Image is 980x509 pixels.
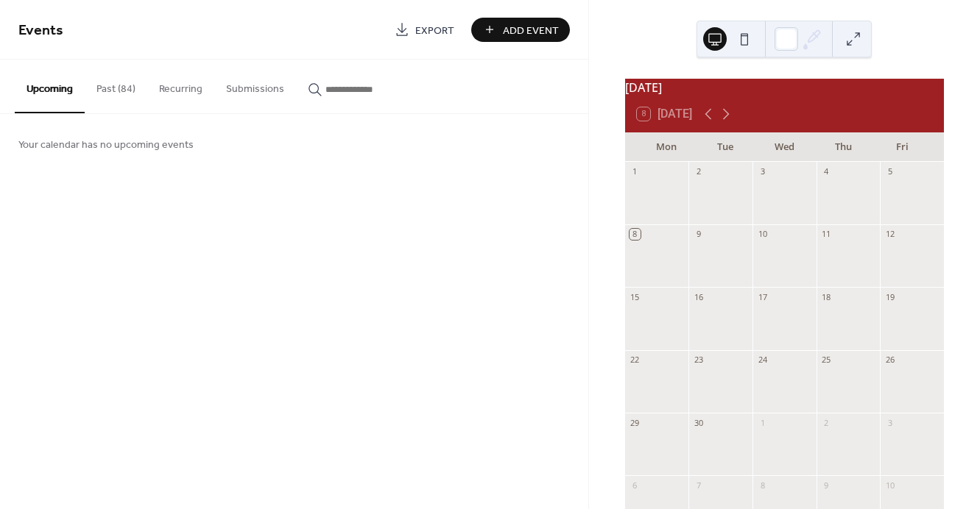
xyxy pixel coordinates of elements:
[18,138,194,153] span: Your calendar has no upcoming events
[821,229,832,240] div: 11
[693,480,704,491] div: 7
[625,79,944,96] div: [DATE]
[757,417,768,428] div: 1
[630,166,641,177] div: 1
[884,480,895,491] div: 10
[884,417,895,428] div: 3
[85,60,147,112] button: Past (84)
[630,417,641,428] div: 29
[821,355,832,366] div: 25
[503,23,559,38] span: Add Event
[630,480,641,491] div: 6
[693,355,704,366] div: 23
[693,417,704,428] div: 30
[384,18,465,42] a: Export
[18,16,63,45] span: Events
[821,291,832,302] div: 18
[630,229,641,240] div: 8
[693,229,704,240] div: 9
[755,132,814,162] div: Wed
[630,355,641,366] div: 22
[693,166,704,177] div: 2
[630,291,641,302] div: 15
[757,291,768,302] div: 17
[757,229,768,240] div: 10
[757,166,768,177] div: 3
[821,417,832,428] div: 2
[814,132,873,162] div: Thu
[214,60,296,112] button: Submissions
[415,23,454,38] span: Export
[637,132,696,162] div: Mon
[15,60,85,113] button: Upcoming
[471,18,570,42] button: Add Event
[757,480,768,491] div: 8
[757,355,768,366] div: 24
[821,480,832,491] div: 9
[884,291,895,302] div: 19
[147,60,214,112] button: Recurring
[696,132,755,162] div: Tue
[693,291,704,302] div: 16
[873,132,932,162] div: Fri
[884,355,895,366] div: 26
[884,166,895,177] div: 5
[821,166,832,177] div: 4
[884,229,895,240] div: 12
